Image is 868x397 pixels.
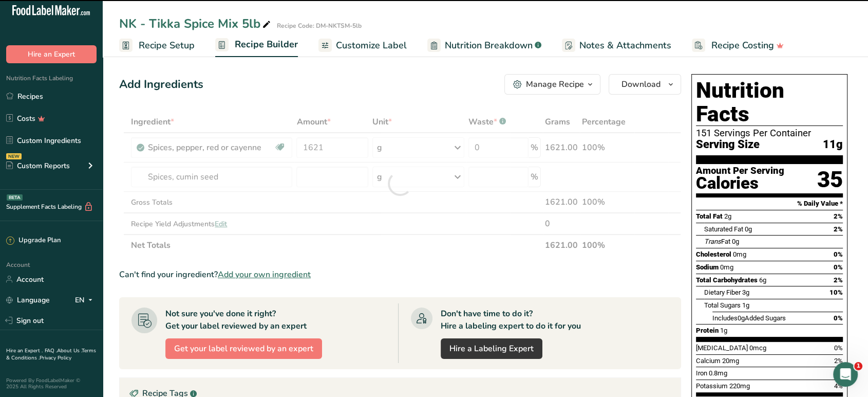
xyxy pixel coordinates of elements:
[749,344,766,352] span: 0mcg
[6,45,97,63] button: Hire an Expert
[711,39,774,52] span: Recipe Costing
[427,34,541,57] a: Nutrition Breakdown
[724,212,731,220] span: 2g
[441,338,542,359] a: Hire a Labeling Expert
[6,347,43,354] a: Hire an Expert .
[7,194,23,201] div: BETA
[696,344,748,352] span: [MEDICAL_DATA]
[720,263,733,271] span: 0mg
[6,377,97,390] div: Powered By FoodLabelMaker © 2025 All Rights Reserved
[40,354,71,362] a: Privacy Policy
[742,288,749,296] span: 3g
[704,238,721,245] i: Trans
[6,291,50,309] a: Language
[445,39,533,52] span: Nutrition Breakdown
[696,276,758,284] span: Total Carbohydrates
[823,138,843,151] span: 11g
[174,342,313,355] span: Get your label reviewed by an expert
[696,128,843,138] div: 151 Servings Per Container
[336,39,407,52] span: Customize Label
[817,166,843,193] div: 35
[562,34,671,57] a: Notes & Attachments
[834,357,843,365] span: 2%
[834,344,843,352] span: 0%
[854,362,862,370] span: 1
[696,382,728,390] span: Potassium
[6,153,22,159] div: NEW
[139,39,195,52] span: Recipe Setup
[834,212,843,220] span: 2%
[704,301,741,309] span: Total Sugars
[526,78,584,91] div: Manage Recipe
[609,74,681,95] button: Download
[579,39,671,52] span: Notes & Attachments
[696,327,719,334] span: Protein
[119,76,203,93] div: Add Ingredients
[45,347,57,354] a: FAQ .
[441,308,581,332] div: Don't have time to do it? Hire a labeling expert to do it for you
[235,38,298,51] span: Recipe Builder
[6,347,96,362] a: Terms & Conditions .
[119,268,681,281] div: Can't find your ingredient?
[738,314,745,322] span: 0g
[759,276,766,284] span: 6g
[215,33,298,58] a: Recipe Builder
[6,160,70,171] div: Custom Reports
[834,314,843,322] span: 0%
[704,225,743,233] span: Saturated Fat
[834,263,843,271] span: 0%
[722,357,739,365] span: 20mg
[834,276,843,284] span: 2%
[745,225,752,233] span: 0g
[692,34,784,57] a: Recipe Costing
[834,250,843,258] span: 0%
[119,14,273,33] div: NK - Tikka Spice Mix 5lb
[833,362,858,387] iframe: Intercom live chat
[119,34,195,57] a: Recipe Setup
[720,327,727,334] span: 1g
[621,78,661,91] span: Download
[277,21,362,30] div: Recipe Code: DM-NKTSM-5lb
[218,268,311,281] span: Add your own ingredient
[318,34,407,57] a: Customize Label
[6,236,61,246] div: Upgrade Plan
[696,176,784,191] div: Calories
[732,238,739,245] span: 0g
[729,382,750,390] span: 220mg
[165,308,307,332] div: Not sure you've done it right? Get your label reviewed by an expert
[742,301,749,309] span: 1g
[733,250,746,258] span: 0mg
[696,212,723,220] span: Total Fat
[704,288,741,296] span: Dietary Fiber
[834,225,843,233] span: 2%
[696,250,731,258] span: Cholesterol
[712,314,786,322] span: Includes Added Sugars
[696,138,760,151] span: Serving Size
[829,288,843,296] span: 10%
[696,79,843,126] h1: Nutrition Facts
[696,197,843,210] section: % Daily Value *
[696,166,784,176] div: Amount Per Serving
[696,369,707,377] span: Iron
[165,338,322,359] button: Get your label reviewed by an expert
[696,357,721,365] span: Calcium
[504,74,600,95] button: Manage Recipe
[696,263,719,271] span: Sodium
[75,294,97,306] div: EN
[709,369,727,377] span: 0.8mg
[704,238,730,245] span: Fat
[57,347,82,354] a: About Us .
